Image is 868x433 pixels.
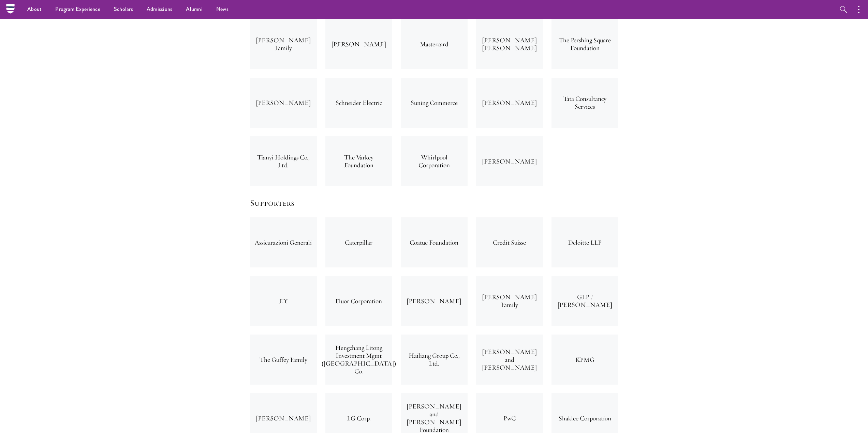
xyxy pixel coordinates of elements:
div: Deloitte LLP [551,217,618,267]
div: Assicurazioni Generali [250,217,317,267]
div: Fluor Corporation [325,276,392,326]
div: Tata Consultancy Services [551,78,618,128]
div: Mastercard [401,19,468,69]
div: Credit Suisse [476,217,543,267]
div: [PERSON_NAME] Family [250,19,317,69]
div: [PERSON_NAME] and [PERSON_NAME] [476,335,543,385]
div: Coatue Foundation [401,217,468,267]
div: KPMG [551,335,618,385]
div: GLP / [PERSON_NAME] [551,276,618,326]
div: [PERSON_NAME] [325,19,392,69]
div: Hengchang Litong Investment Mgmt ([GEOGRAPHIC_DATA]) Co. [325,335,392,385]
div: [PERSON_NAME] [250,78,317,128]
div: [PERSON_NAME] [476,136,543,186]
div: Suning Commerce [401,78,468,128]
div: Schneider Electric [325,78,392,128]
div: Whirlpool Corporation [401,136,468,186]
h5: Supporters [250,197,618,209]
div: The Pershing Square Foundation [551,19,618,69]
div: [PERSON_NAME] Family [476,276,543,326]
div: The Varkey Foundation [325,136,392,186]
div: [PERSON_NAME] [476,78,543,128]
div: The Guffey Family [250,335,317,385]
div: EY [250,276,317,326]
div: Hailiang Group Co., Ltd. [401,335,468,385]
div: Caterpillar [325,217,392,267]
div: [PERSON_NAME] [PERSON_NAME] [476,19,543,69]
div: [PERSON_NAME] [401,276,468,326]
div: Tianyi Holdings Co., Ltd. [250,136,317,186]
